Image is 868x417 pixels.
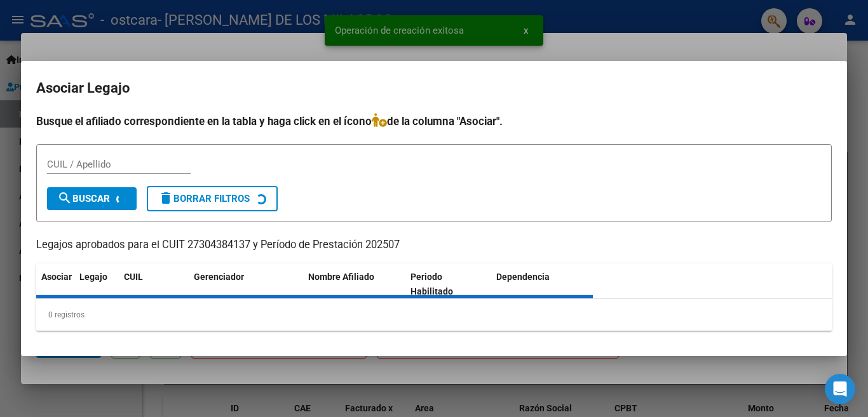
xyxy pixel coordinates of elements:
mat-icon: delete [158,190,173,206]
datatable-header-cell: CUIL [119,263,189,305]
span: CUIL [124,272,143,282]
span: Nombre Afiliado [308,272,374,282]
span: Dependencia [496,272,550,282]
span: Periodo Habilitado [410,272,453,296]
button: Buscar [47,187,137,210]
span: Gerenciador [194,272,244,282]
span: Buscar [57,193,110,204]
span: Asociar [41,272,72,282]
p: Legajos aprobados para el CUIT 27304384137 y Período de Prestación 202507 [36,237,832,253]
mat-icon: search [57,190,72,206]
button: Borrar Filtros [147,186,278,211]
div: 0 registros [36,299,832,331]
h4: Busque el afiliado correspondiente en la tabla y haga click en el ícono de la columna "Asociar". [36,113,832,129]
span: Borrar Filtros [158,193,250,204]
datatable-header-cell: Dependencia [491,263,593,305]
span: Legajo [79,272,107,282]
div: Open Intercom Messenger [825,374,855,404]
datatable-header-cell: Gerenciador [189,263,303,305]
datatable-header-cell: Legajo [74,263,119,305]
datatable-header-cell: Periodo Habilitado [405,263,491,305]
datatable-header-cell: Nombre Afiliado [303,263,405,305]
datatable-header-cell: Asociar [36,263,74,305]
h2: Asociar Legajo [36,76,832,100]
